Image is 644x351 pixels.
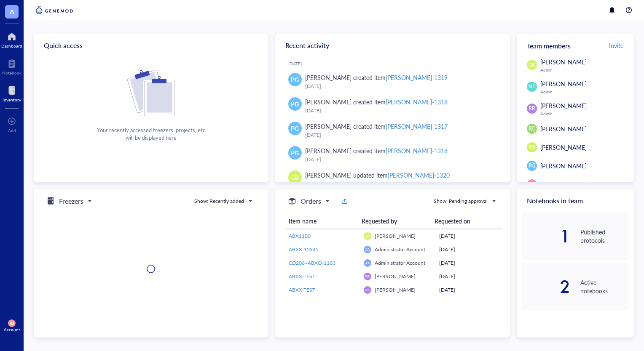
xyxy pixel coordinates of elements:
[540,101,587,110] span: [PERSON_NAME]
[375,273,416,280] span: [PERSON_NAME]
[305,106,496,115] div: [DATE]
[529,105,535,112] span: RR
[285,213,358,229] th: Item name
[305,82,496,90] div: [DATE]
[282,94,503,118] a: PG[PERSON_NAME] created item[PERSON_NAME]-1318[DATE]
[529,162,535,170] span: PG
[194,197,244,205] div: Show: Recently added
[439,232,499,240] div: [DATE]
[529,181,534,188] span: IG
[289,259,335,266] span: CD206+ABXO-1103
[305,122,448,131] div: [PERSON_NAME] created item
[291,148,299,157] span: PG
[3,84,21,102] a: Inventory
[365,261,370,265] span: AA
[289,259,357,267] a: CD206+ABXO-1103
[366,234,370,238] span: GB
[580,228,629,245] div: Published protocols
[609,39,624,52] button: Invite
[291,75,299,84] span: PG
[305,146,448,155] div: [PERSON_NAME] created item
[439,246,499,253] div: [DATE]
[291,124,299,133] span: PG
[291,99,299,109] span: PG
[375,259,425,266] span: Administrator Account
[10,6,14,17] span: A
[97,126,205,141] div: Your recently accessed freezers, projects, etc will be displayed here
[439,273,499,280] div: [DATE]
[522,229,570,243] div: 1
[439,259,499,267] div: [DATE]
[289,273,357,280] a: ABXX-TEST
[3,97,21,102] div: Inventory
[8,128,16,133] div: Add
[282,167,503,191] a: GB[PERSON_NAME] updated item[PERSON_NAME]-1320[DATE] at 2:43 PM
[1,30,22,48] a: Dashboard
[365,248,370,252] span: AA
[609,41,623,50] span: Invite
[540,162,587,170] span: [PERSON_NAME]
[517,34,634,57] div: Team members
[289,286,357,294] a: ABXX-TEST
[366,274,370,278] span: RR
[540,80,587,88] span: [PERSON_NAME]
[127,70,175,116] img: Cf+DiIyRRx+BTSbnYhsZzE9to3+AfuhVxcka4spAAAAAElFTkSuQmCC
[282,69,503,94] a: PG[PERSON_NAME] created item[PERSON_NAME]-1319[DATE]
[431,213,495,229] th: Requested on
[2,70,21,75] div: Notebook
[375,246,425,253] span: Administrator Account
[375,286,416,293] span: [PERSON_NAME]
[289,286,315,293] span: ABXX-TEST
[289,246,319,253] span: ABXX-12345
[375,232,416,239] span: [PERSON_NAME]
[529,83,535,90] span: MT
[305,155,496,164] div: [DATE]
[540,67,629,72] div: Admin
[282,143,503,167] a: PG[PERSON_NAME] created item[PERSON_NAME]-1316[DATE]
[305,73,448,82] div: [PERSON_NAME] created item
[529,125,535,133] span: RC
[529,61,535,69] span: GB
[282,118,503,143] a: PG[PERSON_NAME] created item[PERSON_NAME]-1317[DATE]
[289,232,357,240] a: ABX1100
[386,73,448,82] div: [PERSON_NAME]-1319
[439,286,499,294] div: [DATE]
[386,146,448,155] div: [PERSON_NAME]-1316
[434,197,488,205] div: Show: Pending approval
[289,232,311,239] span: ABX1100
[59,196,83,206] h5: Freezers
[358,213,431,229] th: Requested by
[386,98,448,106] div: [PERSON_NAME]-1318
[1,43,22,48] div: Dashboard
[34,34,268,57] div: Quick access
[386,122,448,130] div: [PERSON_NAME]-1317
[4,327,20,332] div: Account
[305,97,448,106] div: [PERSON_NAME] created item
[540,89,629,94] div: Admin
[540,58,587,66] span: [PERSON_NAME]
[275,34,510,57] div: Recent activity
[540,180,591,189] span: Immunology Group
[366,288,370,292] span: RR
[288,61,503,66] div: [DATE]
[301,196,321,206] h5: Orders
[580,278,629,295] div: Active notebooks
[540,111,629,116] div: Admin
[517,189,634,213] div: Notebooks in team
[529,144,535,150] span: MR
[522,280,570,293] div: 2
[305,131,496,139] div: [DATE]
[34,5,75,15] img: genemod-logo
[289,246,357,253] a: ABXX-12345
[10,321,14,326] span: IG
[2,57,21,75] a: Notebook
[540,125,587,133] span: [PERSON_NAME]
[540,143,587,152] span: [PERSON_NAME]
[289,273,315,280] span: ABXX-TEST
